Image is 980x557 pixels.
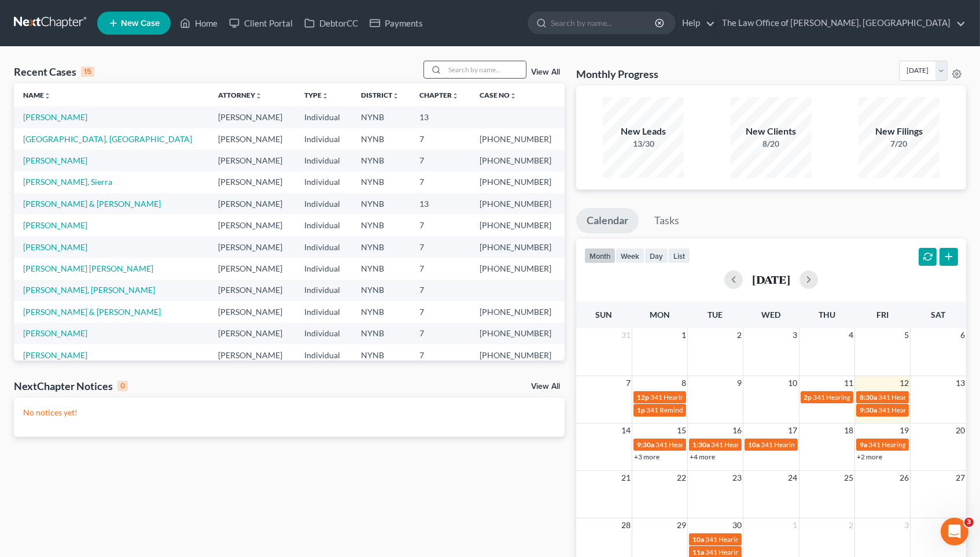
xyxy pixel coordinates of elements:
span: 341 Hearing for [PERSON_NAME] [761,440,864,449]
div: Recent Cases [14,65,94,79]
td: Individual [295,258,352,279]
td: NYNB [352,236,411,258]
span: 18 [843,424,854,437]
div: 8/20 [731,138,812,150]
a: DebtorCC [299,13,364,34]
td: Individual [295,301,352,322]
iframe: Intercom live chat [941,518,968,545]
td: Individual [295,344,352,366]
td: NYNB [352,150,411,171]
td: Individual [295,150,352,171]
div: New Leads [603,125,684,138]
td: 7 [411,258,471,279]
td: Individual [295,214,352,236]
a: Home [174,13,223,34]
a: +2 more [857,452,882,461]
span: 20 [955,424,966,437]
td: NYNB [352,323,411,344]
td: NYNB [352,128,411,150]
span: 3 [964,518,974,527]
td: 13 [411,106,471,128]
span: 10 [787,376,799,390]
td: [PERSON_NAME] [209,344,295,366]
a: [PERSON_NAME] [PERSON_NAME] [23,263,153,273]
span: 341 Hearing for [PERSON_NAME] [813,393,917,402]
a: Payments [364,13,429,34]
td: 7 [411,128,471,150]
button: list [668,248,690,263]
a: [PERSON_NAME], Sierra [23,177,112,187]
span: 341 Reminder for [PERSON_NAME] [646,406,756,414]
a: [PERSON_NAME] [23,328,87,338]
a: Calendar [576,208,639,233]
td: NYNB [352,301,411,322]
span: 21 [620,471,632,485]
span: 341 Hearing for [PERSON_NAME] [868,440,972,449]
td: 7 [411,150,471,171]
td: NYNB [352,106,411,128]
a: [PERSON_NAME], [PERSON_NAME] [23,285,155,295]
div: 13/30 [603,138,684,150]
td: [PHONE_NUMBER] [471,172,565,193]
td: Individual [295,323,352,344]
td: [PERSON_NAME] [209,280,295,301]
span: 22 [676,471,687,485]
i: unfold_more [255,92,262,99]
span: 30 [731,518,743,532]
td: [PERSON_NAME] [209,214,295,236]
h3: Monthly Progress [576,67,658,81]
td: [PHONE_NUMBER] [471,150,565,171]
td: [PERSON_NAME] [209,193,295,214]
span: Mon [650,310,670,320]
a: [PERSON_NAME] [23,112,87,122]
span: Wed [761,310,780,320]
div: 15 [81,66,94,77]
span: 10a [748,440,760,449]
span: 27 [955,471,966,485]
td: 7 [411,323,471,344]
td: [PHONE_NUMBER] [471,214,565,236]
i: unfold_more [392,92,399,99]
div: 7/20 [859,138,940,150]
td: [PERSON_NAME] [209,258,295,279]
td: [PHONE_NUMBER] [471,193,565,214]
a: +4 more [690,452,715,461]
span: 341 Hearing for [PERSON_NAME] [655,440,759,449]
a: The Law Office of [PERSON_NAME], [GEOGRAPHIC_DATA] [716,13,966,34]
span: 2 [848,518,854,532]
td: [PERSON_NAME] [209,172,295,193]
i: unfold_more [44,92,51,99]
a: Attorneyunfold_more [218,91,262,99]
span: 4 [848,328,854,342]
a: Districtunfold_more [361,91,399,99]
td: 7 [411,172,471,193]
span: 9:30a [637,440,654,449]
span: 2p [804,393,812,402]
td: Individual [295,128,352,150]
span: 13 [955,376,966,390]
td: 7 [411,280,471,301]
span: 341 Hearing for [PERSON_NAME] [711,440,815,449]
span: Tue [708,310,723,320]
span: 25 [843,471,854,485]
td: Individual [295,280,352,301]
span: 28 [620,518,632,532]
td: NYNB [352,214,411,236]
td: [PERSON_NAME] [209,301,295,322]
a: Case Nounfold_more [480,91,517,99]
td: 7 [411,344,471,366]
span: 3 [903,518,910,532]
td: 7 [411,301,471,322]
button: month [584,248,616,263]
span: 1:30a [692,440,710,449]
span: 16 [731,424,743,437]
td: [PERSON_NAME] [209,323,295,344]
span: 8 [680,376,687,390]
a: View All [531,68,560,76]
button: day [644,248,668,263]
td: Individual [295,236,352,258]
i: unfold_more [510,92,517,99]
span: 1 [792,518,799,532]
span: 9:30a [860,406,877,414]
a: +3 more [634,452,660,461]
